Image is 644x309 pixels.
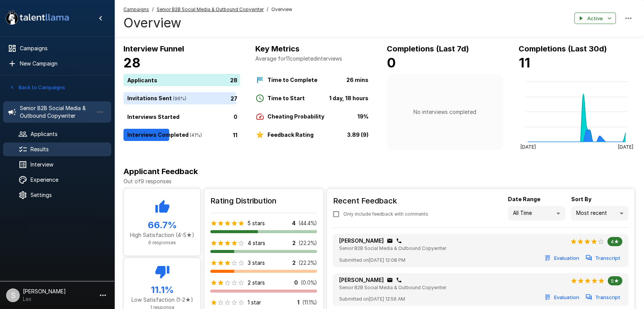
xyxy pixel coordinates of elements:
p: 0 [294,279,298,287]
p: 0 [234,112,237,120]
b: 28 [123,55,141,70]
b: Completions (Last 30d) [519,44,607,53]
span: 6 responses [148,240,176,245]
p: ( 22.2 %) [299,239,317,247]
u: Senior B2B Social Media & Outbound Copywriter [157,6,264,12]
div: Click to copy [387,238,393,244]
p: 4 stars [248,239,265,247]
div: Click to copy [396,238,402,244]
p: 3 stars [248,259,265,267]
p: ( 11.1 %) [303,299,317,306]
b: 19% [357,113,368,120]
b: Date Range [508,196,540,202]
tspan: [DATE] [618,144,633,150]
p: 27 [231,94,237,102]
div: Click to copy [396,277,402,283]
button: Active [574,13,616,24]
span: Senior B2B Social Media & Outbound Copywriter [339,245,446,251]
span: Senior B2B Social Media & Outbound Copywriter [339,285,446,290]
tspan: [DATE] [520,144,535,150]
p: High Satisfaction (4-5★) [130,231,194,239]
b: 3.89 (9) [347,131,368,138]
b: Cheating Probability [268,113,324,120]
p: 4 [292,219,296,227]
p: 2 [292,259,296,267]
button: Evaluation [543,291,581,303]
b: Time to Start [268,95,305,101]
h5: 11.1 % [130,284,194,296]
b: Applicant Feedback [123,167,198,176]
p: 1 [297,299,300,306]
span: 4★ [607,239,622,245]
p: 5 stars [248,219,265,227]
h5: 66.7 % [130,219,194,231]
span: / [267,6,268,13]
button: Transcript [584,291,622,303]
b: 1 day, 18 hours [329,95,368,101]
b: Feedback Rating [268,131,314,138]
span: Only include feedback with comments [343,210,428,218]
p: ( 0.0 %) [301,279,317,287]
p: Low Satisfaction (1-2★) [130,296,194,304]
p: 28 [230,76,237,84]
b: Completions (Last 7d) [387,44,469,53]
p: [PERSON_NAME] [339,237,384,245]
p: Average for 11 completed interviews [255,55,372,62]
p: 1 star [248,299,261,306]
span: / [152,6,154,13]
div: Most recent [571,206,628,221]
p: [PERSON_NAME] [339,276,384,284]
b: 11 [519,55,530,70]
h6: Rating Distribution [210,195,317,207]
span: Submitted on [DATE] 12:56 AM [339,295,405,303]
b: 0 [387,55,396,70]
p: 2 [292,239,296,247]
p: 2 stars [248,279,265,287]
button: Evaluation [543,252,581,264]
p: 11 [233,131,237,139]
span: Overview [271,6,292,13]
b: 26 mins [346,77,368,83]
b: Interview Funnel [123,44,184,53]
h4: Overview [123,15,292,31]
u: Campaigns [123,6,149,12]
p: ( 44.4 %) [299,219,317,227]
b: Time to Complete [268,77,317,83]
p: Out of 9 responses [123,178,635,185]
span: Submitted on [DATE] 12:08 PM [339,256,405,264]
b: Sort By [571,196,591,202]
button: Transcript [584,252,622,264]
div: All Time [508,206,565,221]
span: 5★ [608,278,622,284]
b: Key Metrics [255,44,300,53]
h6: Recent Feedback [333,195,434,207]
p: No interviews completed [413,108,476,116]
p: ( 22.2 %) [299,259,317,267]
div: Click to copy [387,277,393,283]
